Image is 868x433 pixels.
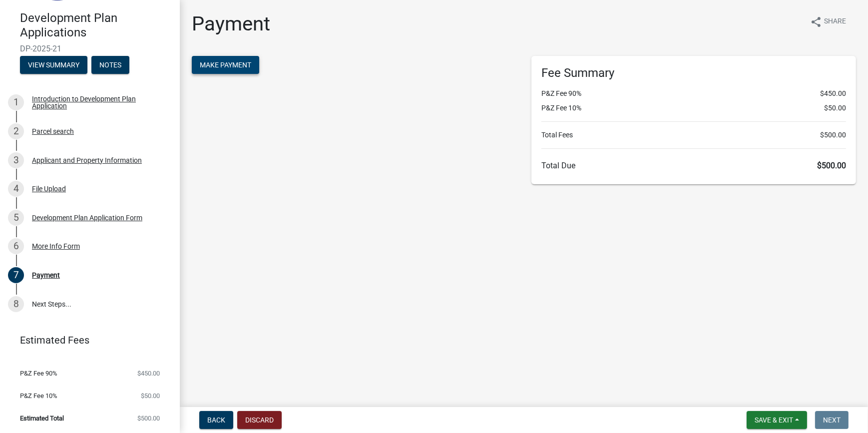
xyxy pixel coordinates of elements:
span: $50.00 [141,393,160,399]
span: $500.00 [137,415,160,422]
li: Total Fees [541,130,846,140]
button: Discard [237,411,282,429]
span: Estimated Total [20,415,64,422]
button: Save & Exit [747,411,807,429]
a: Estimated Fees [8,330,164,350]
span: Share [824,16,846,28]
div: 3 [8,152,24,168]
span: $450.00 [820,88,846,99]
div: Applicant and Property Information [32,157,142,164]
div: 5 [8,210,24,226]
h4: Development Plan Applications [20,11,172,40]
div: More Info Form [32,243,80,250]
div: 1 [8,94,24,110]
span: Make Payment [200,61,251,69]
button: Back [199,411,233,429]
span: $50.00 [824,103,846,113]
button: shareShare [802,12,854,31]
button: Make Payment [192,56,259,74]
div: 2 [8,123,24,139]
li: P&Z Fee 10% [541,103,846,113]
div: 8 [8,296,24,312]
li: P&Z Fee 90% [541,88,846,99]
button: Notes [91,56,129,74]
div: Parcel search [32,128,74,135]
span: $500.00 [817,161,846,170]
span: DP-2025-21 [20,44,160,53]
span: $500.00 [820,130,846,140]
div: File Upload [32,185,66,192]
span: $450.00 [137,370,160,377]
div: Payment [32,272,60,279]
h6: Total Due [541,161,846,170]
button: View Summary [20,56,87,74]
i: share [810,16,822,28]
wm-modal-confirm: Summary [20,61,87,69]
div: Development Plan Application Form [32,214,142,221]
div: 7 [8,267,24,283]
span: Save & Exit [755,416,793,424]
button: Next [815,411,849,429]
div: Introduction to Development Plan Application [32,95,164,109]
span: P&Z Fee 90% [20,370,57,377]
span: Back [207,416,225,424]
wm-modal-confirm: Notes [91,61,129,69]
span: P&Z Fee 10% [20,393,57,399]
div: 6 [8,238,24,254]
div: 4 [8,181,24,197]
h6: Fee Summary [541,66,846,80]
h1: Payment [192,12,270,36]
span: Next [823,416,841,424]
